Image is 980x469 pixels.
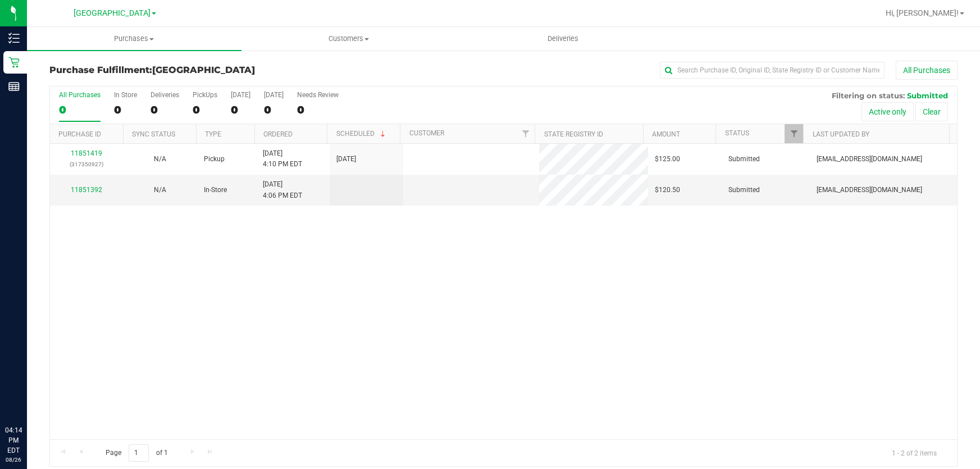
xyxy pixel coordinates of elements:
[5,425,22,456] p: 04:14 PM EDT
[263,130,293,138] a: Ordered
[883,444,946,461] span: 1 - 2 of 2 items
[8,33,20,44] inline-svg: Inventory
[129,444,149,462] input: 1
[728,154,760,165] span: Submitted
[151,103,179,116] div: 0
[96,444,177,462] span: Page of 1
[71,186,102,194] a: 11851392
[59,103,101,116] div: 0
[193,91,217,99] div: PickUps
[242,34,455,44] span: Customers
[231,103,250,116] div: 0
[263,148,302,170] span: [DATE] 4:10 PM EDT
[154,154,166,165] button: N/A
[456,27,671,51] a: Deliveries
[154,155,166,163] span: Not Applicable
[57,159,117,170] p: (317350927)
[8,57,20,68] inline-svg: Retail
[896,61,958,80] button: All Purchases
[152,65,255,75] span: [GEOGRAPHIC_DATA]
[231,91,250,99] div: [DATE]
[193,103,217,116] div: 0
[725,129,749,137] a: Status
[336,130,388,138] a: Scheduled
[11,379,45,413] iframe: Resource center
[532,34,594,44] span: Deliveries
[297,103,339,116] div: 0
[264,91,284,99] div: [DATE]
[27,34,241,44] span: Purchases
[886,8,959,17] span: Hi, [PERSON_NAME]!
[8,81,20,92] inline-svg: Reports
[544,130,603,138] a: State Registry ID
[297,91,339,99] div: Needs Review
[205,130,221,138] a: Type
[409,129,444,137] a: Customer
[832,91,905,100] span: Filtering on status:
[27,27,241,51] a: Purchases
[728,185,760,195] span: Submitted
[264,103,284,116] div: 0
[132,130,175,138] a: Sync Status
[862,102,914,121] button: Active only
[817,185,922,195] span: [EMAIL_ADDRESS][DOMAIN_NAME]
[151,91,179,99] div: Deliveries
[263,179,302,201] span: [DATE] 4:06 PM EDT
[154,185,166,195] button: N/A
[204,185,227,195] span: In-Store
[114,103,137,116] div: 0
[204,154,225,165] span: Pickup
[114,91,137,99] div: In Store
[655,185,680,195] span: $120.50
[915,102,948,121] button: Clear
[907,91,948,100] span: Submitted
[71,149,102,157] a: 11851419
[817,154,922,165] span: [EMAIL_ADDRESS][DOMAIN_NAME]
[660,62,885,79] input: Search Purchase ID, Original ID, State Registry ID or Customer Name...
[74,8,151,18] span: [GEOGRAPHIC_DATA]
[655,154,680,165] span: $125.00
[5,456,22,464] p: 08/26
[59,91,101,99] div: All Purchases
[652,130,680,138] a: Amount
[785,124,803,143] a: Filter
[49,65,352,75] h3: Purchase Fulfillment:
[516,124,535,143] a: Filter
[241,27,456,51] a: Customers
[58,130,101,138] a: Purchase ID
[336,154,356,165] span: [DATE]
[813,130,869,138] a: Last Updated By
[154,186,166,194] span: Not Applicable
